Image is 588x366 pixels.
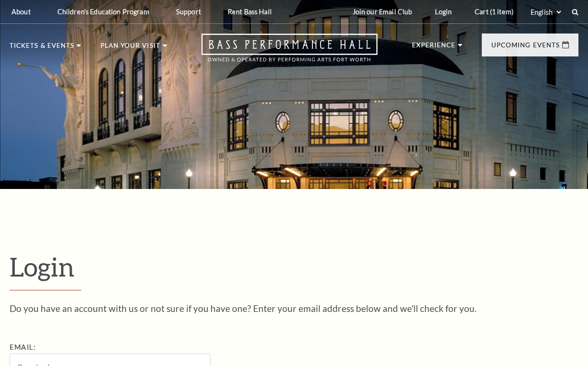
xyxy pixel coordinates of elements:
[100,43,160,54] p: Plan Your Visit
[10,251,75,282] span: Login
[10,304,578,313] p: Do you have an account with us or not sure if you have one? Enter your email address below and we...
[176,8,201,16] p: Support
[11,8,31,16] p: About
[57,8,149,16] p: Children's Education Program
[491,42,560,54] p: Upcoming Events
[529,8,563,17] select: Select:
[10,343,36,351] label: Email:
[10,43,74,54] p: Tickets & Events
[412,42,456,54] p: Experience
[228,8,272,16] p: Rent Bass Hall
